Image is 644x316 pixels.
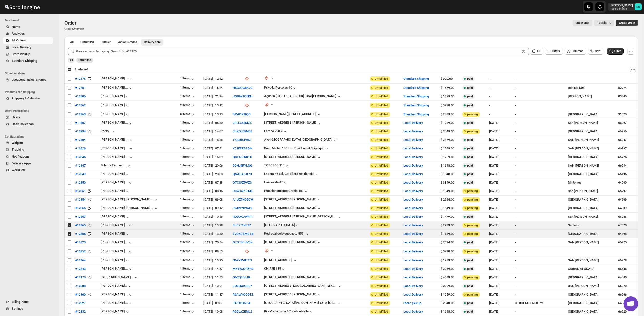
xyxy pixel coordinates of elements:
button: 0UROL05M08 [233,129,252,133]
button: [STREET_ADDRESS][PERSON_NAME] [264,121,322,126]
span: #12346 [75,155,86,159]
button: [PERSON_NAME] ... [101,146,133,151]
button: RQ0OXUWFR1 [233,215,253,218]
button: User menu [608,3,642,11]
div: Saint Michel 100 col. Residencial Chipinque [264,146,324,150]
button: QNAOA61I7S [233,172,252,176]
button: J9JPVNVNA9 [233,206,252,210]
button: 1 items [180,267,195,272]
button: Ladera 46 col. Cordillera residencial [264,172,319,177]
button: Locations, Rules & Rates [3,76,53,83]
div: [PERSON_NAME]... [101,267,128,270]
div: [PERSON_NAME] ... [101,146,129,150]
span: Store PickUp [12,52,30,56]
span: Action Needed [118,40,137,44]
button: Tracking [3,146,53,153]
p: [PERSON_NAME] [611,3,633,7]
button: Local Delivery [403,181,423,184]
button: [PERSON_NAME] [101,94,130,99]
button: 1 items [180,121,195,126]
div: [STREET_ADDRESS] [264,258,292,262]
button: O6CQ3IVLIR [233,276,250,279]
span: #12328 [75,146,86,151]
button: Fulfilled [98,39,114,46]
span: Analytics [12,32,25,35]
div: [STREET_ADDRESS][PERSON_NAME] [264,275,317,279]
span: Create Order [619,21,635,25]
div: [PERSON_NAME][STREET_ADDRESS] [264,112,317,116]
button: Standard Shipping [403,94,429,98]
button: FAV01K2IQO [233,112,251,116]
span: Delivery Apps [12,161,31,165]
div: [PERSON_NAME] [101,258,130,263]
button: #12325 [72,238,89,246]
button: Pedregal del Acueducto 5561 [264,232,310,237]
button: #12343 [72,265,89,273]
div: 1 items [180,206,195,211]
div: Rocio . [101,129,115,134]
button: Unfulfilled [78,39,97,46]
button: Local Delivery [403,267,423,271]
button: G7GTBFHVSK [233,240,252,244]
button: [PERSON_NAME]... [101,86,133,90]
button: Deliverydate [141,39,163,46]
img: ScrollEngine [4,1,40,13]
span: Fulfilled [101,40,111,44]
div: TOBOSOS 110 [264,163,284,167]
div: [PERSON_NAME]... [101,180,128,184]
div: 1 items [180,258,195,263]
button: Laredo 220-2 [264,129,287,134]
button: 1 items [180,86,195,90]
div: [STREET_ADDRESS][PERSON_NAME][PERSON_NAME] [264,215,337,218]
button: A1UZ7KO5CW [233,198,253,201]
span: Tracking [12,148,24,151]
button: #12351 [72,187,89,195]
span: #12351 [75,189,86,194]
div: [PERSON_NAME]... [101,249,128,253]
div: [PERSON_NAME] [101,189,130,194]
button: [PERSON_NAME].. [101,284,132,289]
button: Local Delivery [403,121,423,125]
div: [STREET_ADDRESS][PERSON_NAME] [264,121,317,124]
button: QCEAE5RK1X [233,155,252,159]
button: All [530,48,543,55]
button: [STREET_ADDRESS][PERSON_NAME] [264,240,322,245]
button: #12365 [72,221,89,229]
button: Filter [607,48,624,55]
span: #12357 [75,214,86,219]
button: Local Delivery [403,172,423,176]
div: 1 items [180,94,195,99]
button: 1 items [180,172,195,177]
button: #12363 [72,110,89,118]
button: Analytics [3,30,53,37]
button: #12294 [72,128,89,135]
button: Widgets [3,139,53,146]
button: Standard Shipping [403,77,429,80]
button: Map action label [573,20,592,26]
span: #12362 [75,103,86,108]
div: [PERSON_NAME]... [101,86,128,89]
button: 3 items [180,112,195,117]
button: [PERSON_NAME][STREET_ADDRESS] [264,112,322,117]
button: ActionNeeded [115,39,140,46]
button: [PERSON_NAME]... [101,180,133,185]
button: [PERSON_NAME] [101,215,130,219]
div: 2 items [180,249,195,254]
button: 1 items [180,189,195,194]
div: 1 items [180,215,195,219]
span: #11887 [75,120,86,125]
button: 3U5774NF3Z [233,223,251,227]
button: WorkFlow [3,167,53,174]
div: [PERSON_NAME] [101,232,130,237]
span: #12349 [75,172,86,177]
button: Local Delivery [403,138,423,142]
button: H6G0OG8K7Q [233,86,252,89]
button: #12328 [72,145,89,152]
button: #12338 [72,282,89,290]
div: [STREET_ADDRESS][PERSON_NAME] [264,155,317,158]
button: 1 items [180,155,195,160]
button: CHIPRE 135 [264,267,286,272]
button: Fraccionamiento Grecia 150 [264,189,308,194]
